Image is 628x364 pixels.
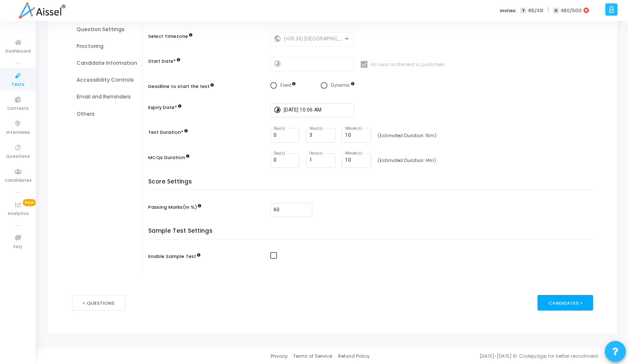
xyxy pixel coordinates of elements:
span: 415/431 [528,7,543,14]
span: Analytics [8,210,29,218]
label: Start Date* [148,58,176,65]
span: Fixed [280,82,291,88]
a: Terms of Service [293,353,332,360]
label: Select Timezone [148,33,188,40]
div: Others [77,110,137,118]
mat-icon: public [274,35,284,45]
div: (Estimated Duration: 15m) [378,132,436,139]
span: T [520,8,526,14]
label: Deadline to start the test [148,83,210,90]
span: As soon as the test is published [371,59,444,69]
span: New [23,199,36,206]
mat-icon: timelapse [274,106,284,116]
span: Dashboard [5,48,31,55]
span: (+05:30) [GEOGRAPHIC_DATA]/[GEOGRAPHIC_DATA] [284,36,405,42]
a: Refund Policy [338,353,370,360]
span: C [553,8,559,14]
img: logo [19,2,65,19]
mat-radio-group: Select confirmation [270,82,354,89]
label: Enable Sample Test [148,253,200,260]
div: Accessibility Controls [77,76,137,84]
span: Contests [7,105,29,112]
span: FAQ [13,244,22,251]
span: Candidates [5,177,32,184]
div: Candidate Information [77,59,137,67]
span: Dynamic [331,82,350,88]
label: Expiry Date* [148,104,181,111]
div: Proctoring [77,43,137,50]
a: Privacy [271,353,287,360]
span: Interviews [6,129,30,136]
h5: Score Settings [148,178,598,190]
label: MCQs Duration [148,154,190,161]
label: Passing Marks(in %) [148,204,197,211]
label: Test Duration* [148,129,184,136]
span: 480/500 [561,7,582,14]
button: < Questions [72,295,126,311]
div: Email and Reminders [77,93,137,101]
span: Questions [6,153,30,160]
h5: Sample Test Settings [148,228,598,239]
span: Tests [11,81,24,88]
mat-icon: timelapse [274,59,284,69]
div: (Estimated Duration: 14m) [378,157,436,164]
label: Invites: [500,7,517,14]
div: Question Settings [77,26,137,33]
div: [DATE]-[DATE] © Codejudge, for better recruitment. [370,353,617,360]
span: | [548,6,549,15]
div: Candidates > [538,295,593,311]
